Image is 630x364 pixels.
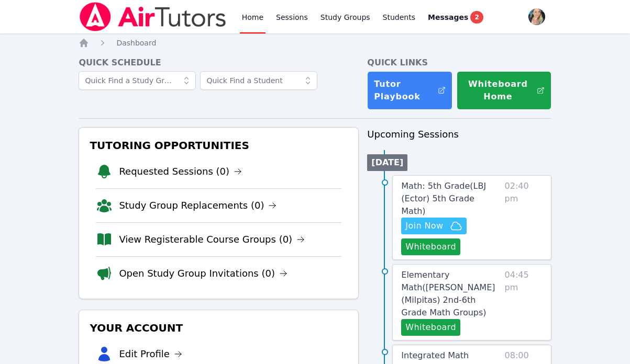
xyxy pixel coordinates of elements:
[505,180,543,255] span: 02:40 pm
[200,71,317,90] input: Quick Find a Student
[367,154,407,171] li: [DATE]
[79,2,227,31] img: Air Tutors
[79,71,196,90] input: Quick Find a Study Group
[79,56,359,69] h4: Quick Schedule
[116,39,156,47] span: Dashboard
[116,38,156,48] a: Dashboard
[119,164,242,179] a: Requested Sessions (0)
[428,12,468,22] span: Messages
[401,218,466,234] button: Join Now
[470,11,483,24] span: 2
[505,269,543,336] span: 04:45 pm
[401,319,460,336] button: Whiteboard
[405,220,443,232] span: Join Now
[119,347,182,361] a: Edit Profile
[401,180,500,218] a: Math: 5th Grade(LBJ (Ector) 5th Grade Math)
[87,136,350,155] h3: Tutoring Opportunities
[119,232,305,247] a: View Registerable Course Groups (0)
[119,266,288,281] a: Open Study Group Invitations (0)
[401,181,486,216] span: Math: 5th Grade ( LBJ (Ector) 5th Grade Math )
[401,238,460,255] button: Whiteboard
[401,270,495,317] span: Elementary Math ( [PERSON_NAME] (Milpitas) 2nd-6th Grade Math Groups )
[119,198,277,213] a: Study Group Replacements (0)
[401,269,500,319] a: Elementary Math([PERSON_NAME] (Milpitas) 2nd-6th Grade Math Groups)
[367,127,551,142] h3: Upcoming Sessions
[457,71,551,110] button: Whiteboard Home
[87,318,350,337] h3: Your Account
[367,56,551,69] h4: Quick Links
[79,38,551,48] nav: Breadcrumb
[367,71,452,110] a: Tutor Playbook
